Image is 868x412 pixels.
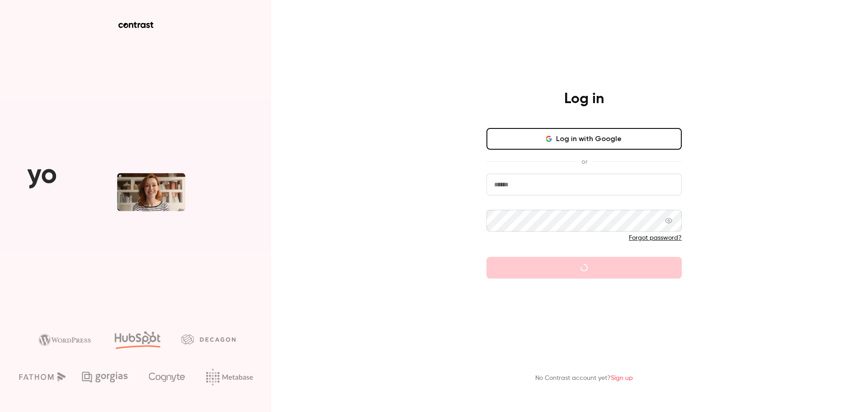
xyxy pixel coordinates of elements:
img: decagon [181,334,236,344]
h4: Log in [564,90,604,108]
span: or [577,157,592,166]
a: Forgot password? [629,235,682,241]
a: Sign up [611,375,633,381]
button: Log in with Google [486,128,682,150]
p: No Contrast account yet? [535,374,633,383]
